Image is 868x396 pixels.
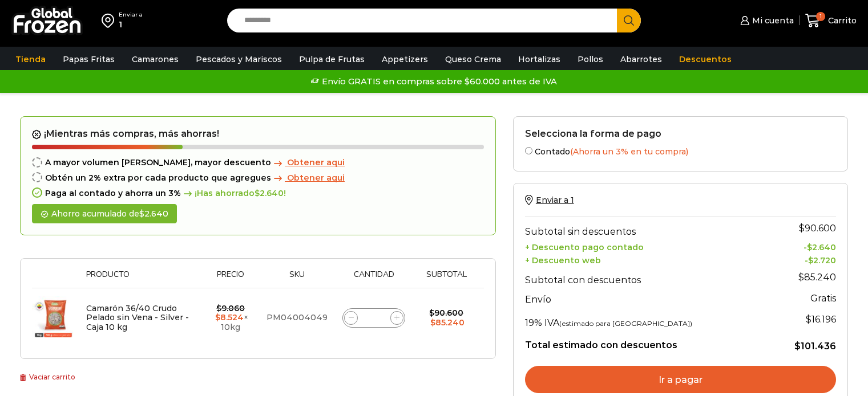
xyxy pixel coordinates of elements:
a: Obtener aqui [271,158,345,168]
a: Pulpa de Frutas [293,48,370,70]
bdi: 85.240 [430,317,465,328]
bdi: 2.640 [807,242,836,252]
a: Vaciar carrito [20,373,75,381]
input: Product quantity [366,310,382,326]
a: Abarrotes [615,48,668,70]
a: Hortalizas [512,48,566,70]
bdi: 90.600 [429,308,463,318]
label: Contado [525,145,836,157]
input: Contado(Ahorra un 3% en tu compra) [525,147,532,154]
th: + Descuento web [525,252,767,266]
a: Camarones [126,48,184,70]
a: Queso Crema [439,48,507,70]
a: Papas Fritas [57,48,120,70]
th: Cantidad [333,270,415,288]
a: 1 Carrito [805,7,857,34]
img: address-field-icon.svg [102,11,119,30]
span: $ [806,314,812,325]
div: Enviar a [119,11,143,19]
span: 1 [816,12,825,21]
span: $ [429,308,434,318]
span: $ [799,223,805,234]
a: Tienda [10,48,51,70]
bdi: 2.720 [808,255,836,266]
bdi: 8.524 [215,312,244,322]
a: Mi cuenta [737,9,793,32]
div: Obtén un 2% extra por cada producto que agregues [32,173,484,183]
a: Ir a pagar [525,366,836,393]
th: Subtotal con descuentos [525,266,767,288]
span: Carrito [825,15,857,26]
span: Enviar a 1 [536,195,574,205]
th: Subtotal sin descuentos [525,217,767,240]
div: Ahorro acumulado de [32,204,177,224]
bdi: 2.640 [139,209,168,219]
span: ¡Has ahorrado ! [181,189,286,198]
span: Mi cuenta [749,15,794,26]
th: + Descuento pago contado [525,240,767,253]
small: (estimado para [GEOGRAPHIC_DATA]) [559,319,692,328]
span: $ [807,242,812,252]
span: $ [794,341,801,352]
bdi: 85.240 [798,272,836,283]
a: Enviar a 1 [525,195,574,205]
button: Search button [617,9,641,32]
span: 16.196 [806,314,836,325]
th: Sku [261,270,333,288]
bdi: 9.060 [216,303,245,313]
th: Envío [525,288,767,308]
a: Pescados y Mariscos [190,48,288,70]
div: A mayor volumen [PERSON_NAME], mayor descuento [32,158,484,168]
th: Precio [200,270,261,288]
h2: ¡Mientras más compras, más ahorras! [32,128,484,140]
span: $ [215,312,220,322]
a: Descuentos [673,48,737,70]
span: Obtener aqui [287,157,345,168]
span: $ [216,303,221,313]
span: (Ahorra un 3% en tu compra) [570,146,688,157]
span: $ [808,255,813,266]
span: $ [139,209,144,219]
td: - [767,252,836,266]
bdi: 101.436 [794,341,836,352]
div: Paga al contado y ahorra un 3% [32,189,484,198]
th: 19% IVA [525,308,767,331]
td: - [767,240,836,253]
strong: Gratis [810,293,836,304]
a: Appetizers [376,48,434,70]
span: Obtener aqui [287,173,345,183]
span: $ [798,272,804,283]
th: Subtotal [415,270,478,288]
th: Producto [80,270,200,288]
span: $ [255,188,260,198]
span: $ [430,317,435,328]
div: 1 [119,19,143,30]
a: Pollos [572,48,609,70]
bdi: 90.600 [799,223,836,234]
td: PM04004049 [261,288,333,348]
a: Camarón 36/40 Crudo Pelado sin Vena - Silver - Caja 10 kg [86,303,189,333]
th: Total estimado con descuentos [525,331,767,353]
bdi: 2.640 [255,188,284,198]
a: Obtener aqui [271,173,345,183]
h2: Selecciona la forma de pago [525,128,836,139]
td: × 10kg [200,288,261,348]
